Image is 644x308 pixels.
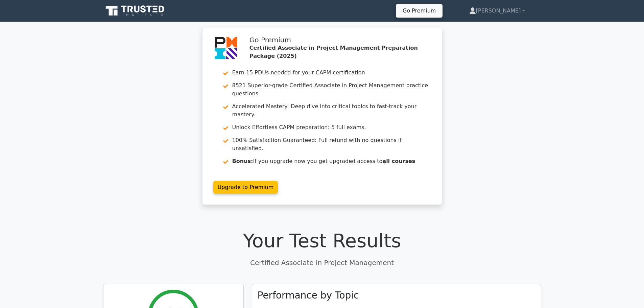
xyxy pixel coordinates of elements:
[103,229,541,252] h1: Your Test Results
[453,4,541,18] a: [PERSON_NAME]
[213,181,278,194] a: Upgrade to Premium
[399,6,440,15] a: Go Premium
[258,290,359,301] h3: Performance by Topic
[103,258,541,268] p: Certified Associate in Project Management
